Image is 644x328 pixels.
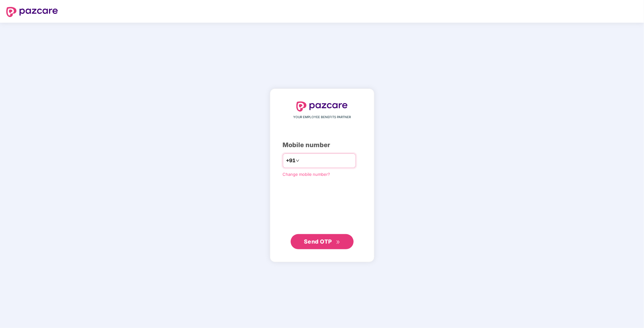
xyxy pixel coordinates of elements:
span: double-right [336,240,340,244]
span: YOUR EMPLOYEE BENEFITS PARTNER [293,115,351,120]
span: +91 [286,157,296,164]
img: logo [6,7,58,17]
a: Change mobile number? [283,172,330,177]
span: Send OTP [304,238,332,245]
span: down [296,159,300,163]
img: logo [296,101,348,112]
button: Send OTPdouble-right [291,234,354,249]
div: Mobile number [283,140,361,150]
